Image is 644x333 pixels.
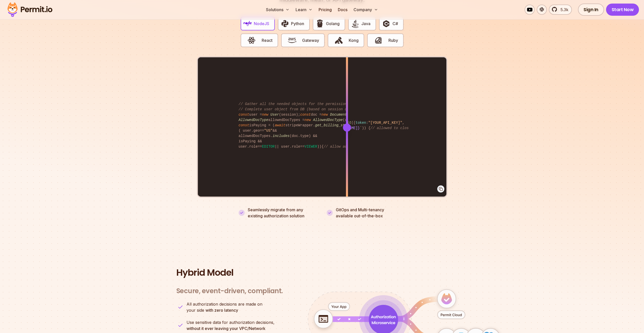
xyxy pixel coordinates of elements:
p: your side [186,301,262,313]
span: const [239,123,249,127]
span: AllowedDocType [313,118,343,122]
img: Ruby [374,36,383,45]
span: // Complete user object from DB (based on session object, only 3 DB queries...) [239,107,407,111]
button: Company [351,5,380,15]
img: Python [281,19,289,28]
h2: Hybrid Model [176,268,468,278]
h3: Secure, event-driven, compliant. [176,287,283,295]
span: Golang [326,21,340,27]
strong: without it ever leaving your VPC/Network [186,326,265,331]
span: Java [361,21,370,27]
span: VIEWER [304,145,317,149]
span: // allow access [324,145,356,149]
span: await [275,123,285,127]
img: React [247,36,256,45]
span: const [239,113,249,117]
img: Kong [335,36,343,45]
span: new [304,118,311,122]
img: Java [351,19,360,28]
span: All authorization decisions are made on [186,301,262,307]
a: Pricing [317,5,334,15]
span: User [271,113,279,117]
span: new [262,113,268,117]
img: C# [382,19,390,28]
span: NodeJS [254,21,269,27]
span: role [249,145,258,149]
button: Learn [294,5,315,15]
span: geo [254,129,260,133]
span: Kong [349,37,359,43]
button: Solutions [264,5,292,15]
img: NodeJS [243,19,252,28]
span: Ruby [388,37,398,43]
code: user = (session); doc = ( , , session. ); allowedDocTypes = (user. ); isPaying = ( stripeWrapper.... [235,97,409,153]
span: React [262,37,273,43]
span: // Gather all the needed objects for the permission check [239,102,360,106]
strong: with zero latency [205,308,238,313]
a: Start Now [606,4,639,16]
span: EDITOR [262,145,275,149]
span: get_billing_status [315,123,353,127]
p: GitOps and Multi-tenancy available out-of-the-box [336,207,384,219]
span: C# [392,21,398,27]
span: 5.3k [557,7,568,13]
span: Python [291,21,304,27]
a: Docs [336,5,349,15]
a: 5.3k [549,5,572,15]
span: includes [273,134,289,138]
img: Golang [316,19,324,28]
span: "[YOUR_API_KEY]" [368,121,402,125]
span: AllowedDocType [239,118,268,122]
p: Seamlessly migrate from any existing authorization solution [248,207,318,219]
span: const [300,113,311,117]
span: Use sensitive data for authorization decisions, [186,319,275,325]
span: type [300,134,309,138]
span: Gateway [302,37,319,43]
span: // allowed to close issue [370,126,424,130]
span: role [292,145,300,149]
span: new [322,113,328,117]
span: token [356,121,366,125]
img: Permit logo [5,1,55,18]
img: Gateway [288,36,296,45]
span: Document [330,113,347,117]
span: "US" [264,129,273,133]
a: Sign In [578,4,604,16]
